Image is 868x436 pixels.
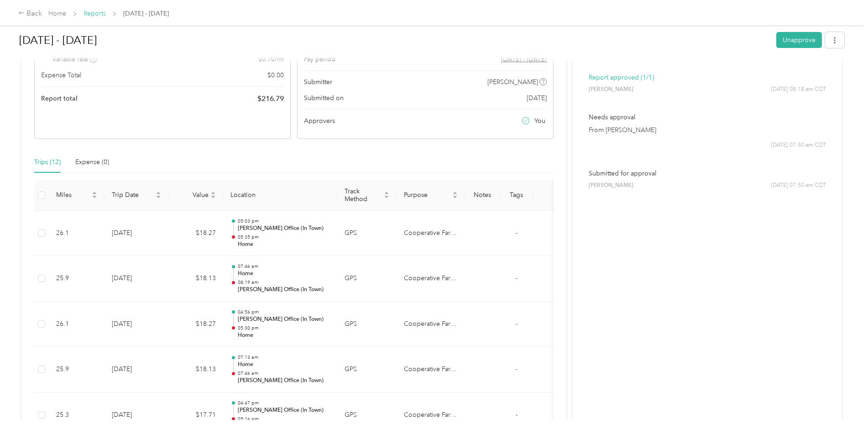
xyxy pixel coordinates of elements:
p: 04:47 pm [238,400,330,406]
p: 05:03 pm [238,218,330,224]
span: caret-down [452,194,458,200]
span: - [516,411,518,419]
td: GPS [337,302,397,347]
p: Home [238,361,330,369]
p: [PERSON_NAME] Office (In Town) [238,286,330,294]
span: Approvers [304,116,335,126]
th: Trip Date [105,180,168,211]
p: Home [238,331,330,340]
span: You [534,116,545,126]
span: [DATE] 07:50 am CDT [771,141,826,149]
span: [DATE] 07:50 am CDT [771,181,826,190]
span: Report total [41,94,78,103]
span: - [516,274,518,282]
th: Value [168,180,223,211]
th: Tags [499,180,533,211]
p: Home [238,270,330,278]
span: $ 216.79 [257,93,284,104]
span: Track Method [345,187,382,203]
span: caret-down [384,194,389,200]
td: GPS [337,211,397,256]
span: Submitted on [304,93,344,103]
td: [DATE] [105,211,168,256]
p: Report approved (1/1) [589,73,826,82]
span: [DATE] 08:18 am CDT [771,85,826,94]
span: caret-up [384,190,389,196]
span: [PERSON_NAME] [487,77,538,87]
p: Needs approval [589,112,826,122]
span: [PERSON_NAME] [589,85,633,94]
p: 05:35 pm [238,234,330,240]
span: caret-up [92,190,97,196]
a: Home [48,10,66,17]
p: 05:16 pm [238,416,330,422]
span: Expense Total [41,70,81,80]
th: Location [223,180,337,211]
td: 25.9 [49,256,105,302]
span: [PERSON_NAME] [589,181,633,190]
div: Trips (12) [34,157,61,167]
p: [PERSON_NAME] Office (In Town) [238,315,330,324]
span: caret-up [210,190,216,196]
div: Expense (0) [75,157,109,167]
span: $ 0.00 [267,70,284,80]
p: Home [238,240,330,249]
td: $18.27 [168,211,223,256]
p: [PERSON_NAME] Office (In Town) [238,377,330,385]
span: [DATE] - [DATE] [123,9,169,18]
td: Cooperative Farmers Elevator (CFE) [397,211,465,256]
button: Unapprove [776,32,822,48]
span: caret-up [452,190,458,196]
span: - [516,320,518,328]
span: - [516,365,518,373]
span: caret-down [210,194,216,200]
p: [PERSON_NAME] Office (In Town) [238,406,330,415]
td: $18.13 [168,347,223,393]
p: 07:46 am [238,263,330,270]
p: 05:30 pm [238,325,330,331]
td: Cooperative Farmers Elevator (CFE) [397,302,465,347]
span: - [516,229,518,237]
td: [DATE] [105,256,168,302]
th: Purpose [397,180,465,211]
span: Value [176,191,209,199]
td: GPS [337,347,397,393]
td: Cooperative Farmers Elevator (CFE) [397,347,465,393]
td: $18.13 [168,256,223,302]
p: From [PERSON_NAME] [589,125,826,135]
th: Track Method [337,180,397,211]
th: Miles [49,180,105,211]
span: Submitter [304,77,332,87]
td: 25.9 [49,347,105,393]
span: [DATE] [527,93,547,103]
div: Back [18,8,42,19]
span: caret-up [156,190,161,196]
td: [DATE] [105,302,168,347]
span: Miles [56,191,90,199]
td: 26.1 [49,211,105,256]
td: $18.27 [168,302,223,347]
td: 26.1 [49,302,105,347]
span: Purpose [404,191,450,199]
p: 07:46 am [238,370,330,377]
p: 08:19 am [238,279,330,286]
p: 04:56 pm [238,309,330,315]
th: Notes [465,180,499,211]
span: caret-down [156,194,161,200]
td: Cooperative Farmers Elevator (CFE) [397,256,465,302]
h1: Sep 1 - 30, 2025 [19,29,770,51]
p: Submitted for approval [589,169,826,178]
td: GPS [337,256,397,302]
p: 07:13 am [238,354,330,361]
a: Reports [84,10,106,17]
span: Trip Date [112,191,154,199]
p: [PERSON_NAME] Office (In Town) [238,224,330,233]
td: [DATE] [105,347,168,393]
span: caret-down [92,194,97,200]
iframe: Everlance-gr Chat Button Frame [817,385,868,436]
